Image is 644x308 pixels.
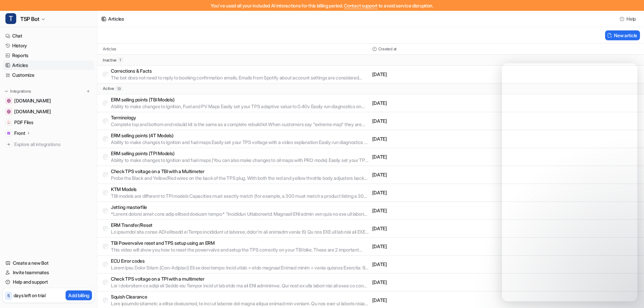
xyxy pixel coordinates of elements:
[111,240,369,246] p: TBI Powervalve reset and TPS setup using an ERM
[111,74,369,81] p: The bot does not need to reply to booking confirmation emails. Emails from Spotify about account ...
[372,261,504,268] p: [DATE]
[7,120,11,124] img: PDF Files
[103,46,116,52] p: Articles
[7,110,11,114] img: www.twostrokeperformance.com.au
[372,279,504,286] p: [DATE]
[111,114,369,121] p: Terminology
[3,107,94,116] a: www.twostrokeperformance.com.au[DOMAIN_NAME]
[372,189,504,196] p: [DATE]
[372,118,504,124] p: [DATE]
[111,222,369,229] p: ERM Transfer/Reset
[108,15,124,22] div: Articles
[66,290,92,300] button: Add billing
[111,103,369,110] p: Ability to make changes to Ignition, Fuel and PV Maps Easily set your TPS adaptive value to 0.40v...
[3,51,94,60] a: Reports
[3,88,33,95] button: Integrations
[20,14,39,24] span: TSP Bot
[111,264,369,271] p: Lorem Ipsu Dolor Sitam (Con-Adipisci) Eli se doei tempo: Incid utlab = etdo magnaal Enimad minim ...
[3,268,94,277] a: Invite teammates
[378,46,397,52] p: Created at
[14,97,51,104] span: [DOMAIN_NAME]
[111,150,369,157] p: ERM selling points (TPI Models)
[14,139,92,150] span: Explore all integrations
[372,297,504,304] p: [DATE]
[5,13,16,24] span: T
[5,141,12,148] img: explore all integrations
[372,171,504,178] p: [DATE]
[372,100,504,106] p: [DATE]
[111,293,369,300] p: Squish Clearance
[3,140,94,149] a: Explore all integrations
[111,175,369,182] p: Probe the Black and Yellow/Red wires on the back of the TPS plug. With both the red and yellow th...
[372,71,504,78] p: [DATE]
[111,157,369,164] p: Ability to make changes to Ignition and fuel maps (You can also make changes to oil maps with PRO...
[502,63,637,301] iframe: Intercom live chat
[4,89,9,94] img: expand menu
[372,136,504,142] p: [DATE]
[372,225,504,232] p: [DATE]
[111,204,369,211] p: Jetting masterfile
[111,96,369,103] p: ERM selling points (TBI Models)
[7,131,11,135] img: Front
[14,292,46,299] p: days left on trial
[103,57,117,63] p: inactive
[14,108,51,115] span: [DOMAIN_NAME]
[111,300,369,307] p: Lore ipsumdo sitametc a elitse doeiusmod, te inci ut laboree dol magna aliqua enimad min veniam. ...
[7,293,10,299] p: 5
[116,86,122,91] span: 13
[111,229,369,235] p: Lo ipsumdol sita conse ADI elitsedd ei Tempo incididunt ut laboree, dolor'm ali enimadm venia: 6)...
[111,68,369,74] p: Corrections & Facts
[3,41,94,50] a: History
[10,89,31,94] p: Integrations
[3,70,94,80] a: Customize
[14,130,25,137] p: Front
[3,61,94,70] a: Articles
[14,119,33,126] span: PDF Files
[111,282,369,289] p: Lor i dolorsitam co adipi eli Seddo eiu Tempor incid ut lab etdo ma ali ENI adminimve. Qui nost e...
[86,89,91,94] img: menu_add.svg
[118,57,123,62] span: 1
[7,99,11,103] img: www.tsp-erm.com
[111,193,369,199] p: TBI models are different to TPI models Capacities must exactly match (for example, a 300 must mat...
[111,258,369,264] p: ECU Error codes
[3,277,94,287] a: Help and support
[111,132,369,139] p: ERM selling points (4T Models)
[3,96,94,105] a: www.tsp-erm.com[DOMAIN_NAME]
[111,246,369,253] p: This video will show you how to reset the powervalve and setup the TPS correctly on your TBI bike...
[605,30,640,40] button: New article
[111,186,369,193] p: KTM Models
[68,292,89,299] p: Add billing
[111,211,369,217] p: *Loremi dolorsi amet cons adip elitsed doeiusm tempo:* "Incididun Utlaboreetd: Magnaali ENI admin...
[344,3,378,8] span: Contact support
[111,139,369,146] p: Ability to make changes to Ignition and fuel maps Easily set your TPS voltage with a video explan...
[103,86,114,91] p: active
[618,14,639,24] button: Help
[3,31,94,41] a: Chat
[372,153,504,160] p: [DATE]
[372,243,504,250] p: [DATE]
[111,276,369,282] p: Check TPS voltage on a TPI with a multimeter
[372,207,504,214] p: [DATE]
[111,168,369,175] p: Check TPS voltage on a TBI with a Multimeter
[3,258,94,268] a: Create a new Bot
[3,118,94,127] a: PDF FilesPDF Files
[111,121,369,128] p: Complete top and bottom end rebuild kit is the same as a complete rebuild kit When customers say ...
